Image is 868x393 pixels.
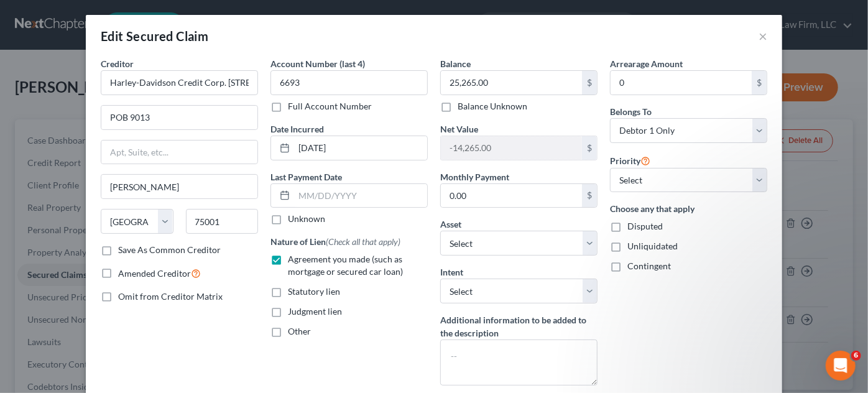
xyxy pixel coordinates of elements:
[610,106,652,117] span: Belongs To
[582,71,597,95] div: $
[440,123,478,136] label: Net Value
[441,136,582,160] input: 0.00
[611,71,752,95] input: 0.00
[851,351,861,361] span: 6
[288,213,325,225] label: Unknown
[288,254,403,277] span: Agreement you made (such as mortgage or secured car loan)
[441,184,582,208] input: 0.00
[101,58,134,69] span: Creditor
[440,170,509,183] label: Monthly Payment
[101,27,208,45] div: Edit Secured Claim
[118,268,191,279] span: Amended Creditor
[627,221,663,231] span: Disputed
[101,141,257,164] input: Apt, Suite, etc...
[759,29,767,44] button: ×
[440,266,463,279] label: Intent
[752,71,767,95] div: $
[118,291,223,302] span: Omit from Creditor Matrix
[270,57,365,70] label: Account Number (last 4)
[326,236,400,247] span: (Check all that apply)
[101,175,257,198] input: Enter city...
[458,100,527,113] label: Balance Unknown
[627,241,678,251] span: Unliquidated
[440,219,461,229] span: Asset
[440,313,598,340] label: Additional information to be added to the description
[270,235,400,248] label: Nature of Lien
[288,286,340,297] span: Statutory lien
[288,306,342,317] span: Judgment lien
[270,170,342,183] label: Last Payment Date
[582,184,597,208] div: $
[294,184,427,208] input: MM/DD/YYYY
[440,57,471,70] label: Balance
[582,136,597,160] div: $
[288,100,372,113] label: Full Account Number
[270,123,324,136] label: Date Incurred
[118,244,221,256] label: Save As Common Creditor
[101,106,257,129] input: Enter address...
[610,57,683,70] label: Arrearage Amount
[101,70,258,95] input: Search creditor by name...
[294,136,427,160] input: MM/DD/YYYY
[270,70,428,95] input: XXXX
[288,326,311,336] span: Other
[610,153,650,168] label: Priority
[627,261,671,271] span: Contingent
[441,71,582,95] input: 0.00
[610,202,767,215] label: Choose any that apply
[186,209,259,234] input: Enter zip...
[826,351,856,381] iframe: Intercom live chat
